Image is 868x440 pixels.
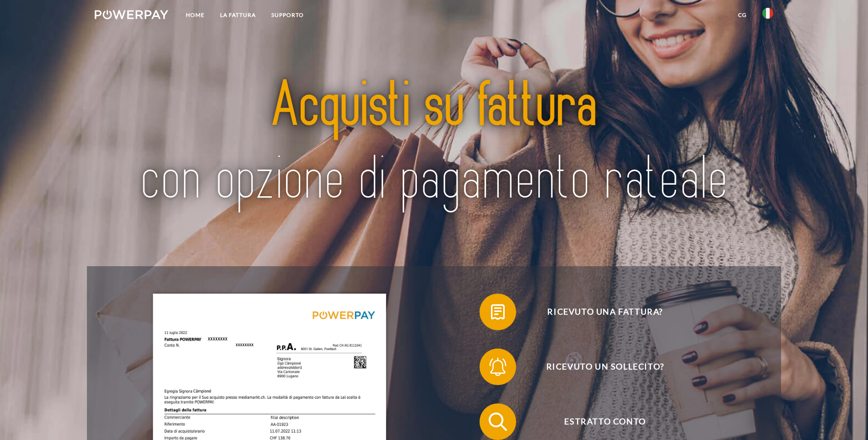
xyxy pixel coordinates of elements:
a: CG [730,7,755,23]
span: Ricevuto un sollecito? [493,349,717,385]
button: Ricevuto una fattura? [480,294,717,330]
a: LA FATTURA [212,7,264,23]
span: Estratto conto [493,403,717,440]
img: logo-powerpay-white.svg [95,10,168,19]
a: Supporto [264,7,312,23]
img: it [762,8,773,19]
span: Ricevuto una fattura? [493,294,717,330]
button: Estratto conto [480,403,717,440]
img: qb_bell.svg [486,355,509,378]
button: Ricevuto un sollecito? [480,349,717,385]
a: Home [178,7,212,23]
img: qb_search.svg [486,410,509,433]
img: qb_bill.svg [486,300,509,323]
img: title-powerpay_it.svg [128,44,740,243]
